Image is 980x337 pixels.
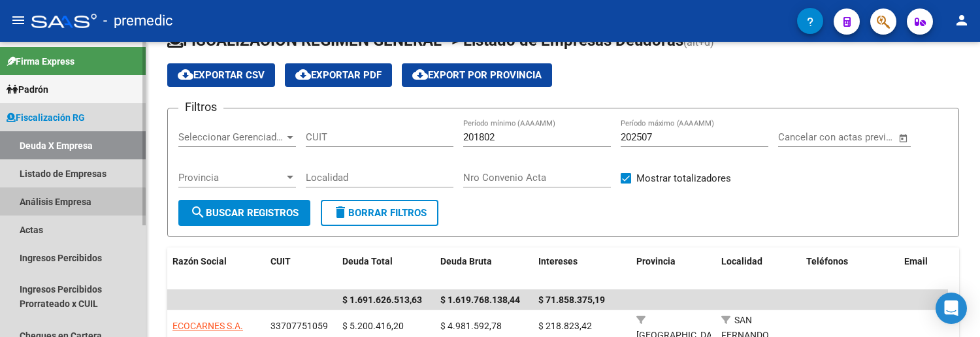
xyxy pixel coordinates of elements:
[190,204,206,220] mat-icon: search
[440,295,520,305] span: $ 1.619.768.138,44
[10,12,26,28] mat-icon: menu
[295,67,311,82] mat-icon: cloud_download
[167,248,265,291] datatable-header-cell: Razón Social
[904,256,928,266] span: Email
[412,69,542,81] span: Export por Provincia
[806,256,848,266] span: Teléfonos
[178,67,193,82] mat-icon: cloud_download
[402,63,552,87] button: Export por Provincia
[178,131,284,143] span: Seleccionar Gerenciador
[7,82,48,97] span: Padrón
[167,63,275,87] button: Exportar CSV
[172,321,243,331] span: ECOCARNES S.A.
[333,204,348,220] mat-icon: delete
[896,131,911,146] button: Open calendar
[7,54,74,69] span: Firma Express
[265,248,337,291] datatable-header-cell: CUIT
[936,293,967,324] div: Open Intercom Messenger
[631,248,716,291] datatable-header-cell: Provincia
[321,200,438,226] button: Borrar Filtros
[172,256,227,266] span: Razón Social
[440,256,492,266] span: Deuda Bruta
[538,256,578,266] span: Intereses
[533,248,631,291] datatable-header-cell: Intereses
[801,248,899,291] datatable-header-cell: Teléfonos
[178,172,284,184] span: Provincia
[342,295,422,305] span: $ 1.691.626.513,63
[636,170,731,186] span: Mostrar totalizadores
[190,207,299,219] span: Buscar Registros
[285,63,392,87] button: Exportar PDF
[333,207,427,219] span: Borrar Filtros
[103,7,173,35] span: - premedic
[342,256,393,266] span: Deuda Total
[412,67,428,82] mat-icon: cloud_download
[440,321,502,331] span: $ 4.981.592,78
[721,256,762,266] span: Localidad
[538,321,592,331] span: $ 218.823,42
[683,36,714,48] span: (alt+d)
[337,248,435,291] datatable-header-cell: Deuda Total
[435,248,533,291] datatable-header-cell: Deuda Bruta
[295,69,382,81] span: Exportar PDF
[636,256,676,266] span: Provincia
[178,200,310,226] button: Buscar Registros
[178,98,223,116] h3: Filtros
[342,321,404,331] span: $ 5.200.416,20
[178,69,265,81] span: Exportar CSV
[7,110,85,125] span: Fiscalización RG
[538,295,605,305] span: $ 71.858.375,19
[270,256,291,266] span: CUIT
[954,12,970,28] mat-icon: person
[270,321,328,331] span: 33707751059
[716,248,801,291] datatable-header-cell: Localidad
